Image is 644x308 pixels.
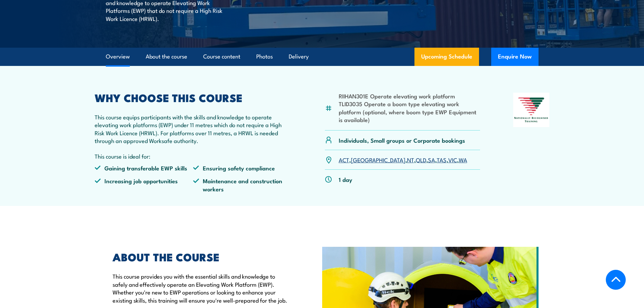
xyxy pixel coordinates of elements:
a: Photos [256,48,273,66]
p: This course equips participants with the skills and knowledge to operate elevating work platforms... [95,113,292,145]
li: Increasing job opportunities [95,177,193,193]
p: Individuals, Small groups or Corporate bookings [339,136,465,144]
a: QLD [416,156,426,164]
li: RIIHAN301E Operate elevating work platform [339,92,480,100]
p: This course provides you with the essential skills and knowledge to safely and effectively operat... [113,272,291,304]
a: NT [407,156,414,164]
h2: ABOUT THE COURSE [113,252,291,261]
img: Nationally Recognised Training logo. [513,93,550,127]
button: Enquire Now [491,48,539,66]
li: Maintenance and construction workers [193,177,292,193]
a: Overview [106,48,130,66]
a: About the course [146,48,187,66]
p: , , , , , , , [339,156,467,164]
a: VIC [448,156,457,164]
h2: WHY CHOOSE THIS COURSE [95,93,292,102]
a: WA [459,156,467,164]
p: 1 day [339,175,352,183]
p: This course is ideal for: [95,152,292,160]
a: Upcoming Schedule [414,48,479,66]
a: Course content [203,48,240,66]
a: ACT [339,156,349,164]
a: SA [428,156,435,164]
li: TLID3035 Operate a boom type elevating work platform (optional, where boom type EWP Equipment is ... [339,100,480,123]
li: Ensuring safety compliance [193,164,292,172]
a: Delivery [289,48,309,66]
a: TAS [437,156,447,164]
a: [GEOGRAPHIC_DATA] [351,156,405,164]
li: Gaining transferable EWP skills [95,164,193,172]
